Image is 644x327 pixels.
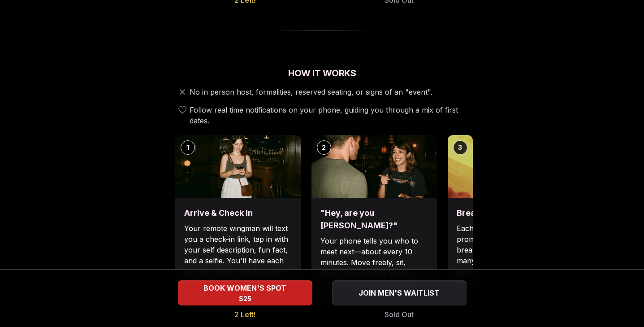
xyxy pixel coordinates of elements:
[320,235,428,289] p: Your phone tells you who to meet next—about every 10 minutes. Move freely, sit, stand, chat. It's...
[184,207,292,219] h3: Arrive & Check In
[453,140,467,155] div: 3
[332,280,467,305] button: JOIN MEN'S WAITLIST - Sold Out
[190,105,469,126] span: Follow real time notifications on your phone, guiding you through a mix of first dates.
[202,283,288,293] span: BOOK WOMEN'S SPOT
[457,207,564,219] h3: Break the ice with prompts
[357,288,441,298] span: JOIN MEN'S WAITLIST
[317,140,331,155] div: 2
[457,223,564,288] p: Each date will have new convo prompts on screen to help break the ice. Cycle through as many as y...
[448,135,573,198] img: Break the ice with prompts
[311,135,437,198] img: "Hey, are you Max?"
[178,280,312,305] button: BOOK WOMEN'S SPOT - 2 Left!
[385,309,414,320] span: Sold Out
[175,135,301,198] img: Arrive & Check In
[239,294,251,303] span: $25
[190,87,432,97] span: No in person host, formalities, reserved seating, or signs of an "event".
[234,309,255,320] span: 2 Left!
[184,223,292,288] p: Your remote wingman will text you a check-in link, tap in with your self description, fun fact, a...
[181,140,195,155] div: 1
[320,207,428,232] h3: "Hey, are you [PERSON_NAME]?"
[172,67,473,79] h2: How It Works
